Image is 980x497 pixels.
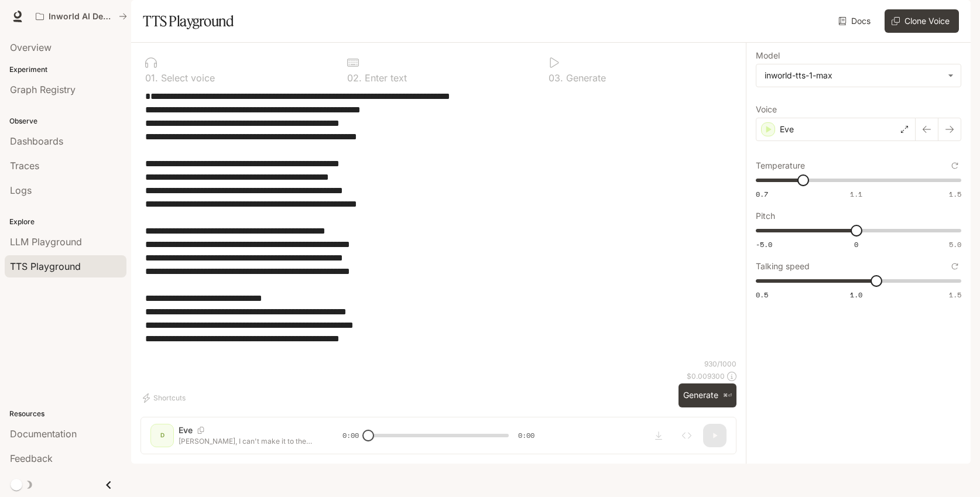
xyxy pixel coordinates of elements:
[756,162,805,170] p: Temperature
[158,73,215,83] p: Select voice
[756,262,810,270] p: Talking speed
[145,73,158,83] p: 0 1 .
[850,189,862,199] span: 1.1
[780,124,794,135] p: Eve
[756,290,768,300] span: 0.5
[756,105,777,114] p: Voice
[854,239,858,249] span: 0
[679,383,736,407] button: Generate⌘⏎
[948,260,961,273] button: Reset to default
[347,73,362,83] p: 0 2 .
[850,290,862,300] span: 1.0
[949,239,961,249] span: 5.0
[143,9,234,33] h1: TTS Playground
[723,392,732,399] p: ⌘⏎
[30,5,132,28] button: All workspaces
[756,52,780,60] p: Model
[765,70,942,81] div: inworld-tts-1-max
[563,73,606,83] p: Generate
[704,359,736,369] p: 930 / 1000
[549,73,563,83] p: 0 3 .
[687,371,725,381] p: $ 0.009300
[141,389,190,407] button: Shortcuts
[362,73,407,83] p: Enter text
[756,189,768,199] span: 0.7
[836,9,875,33] a: Docs
[756,64,961,87] div: inworld-tts-1-max
[949,290,961,300] span: 1.5
[885,9,959,33] button: Clone Voice
[948,159,961,172] button: Reset to default
[949,189,961,199] span: 1.5
[756,212,775,220] p: Pitch
[756,239,772,249] span: -5.0
[49,12,114,22] p: Inworld AI Demos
